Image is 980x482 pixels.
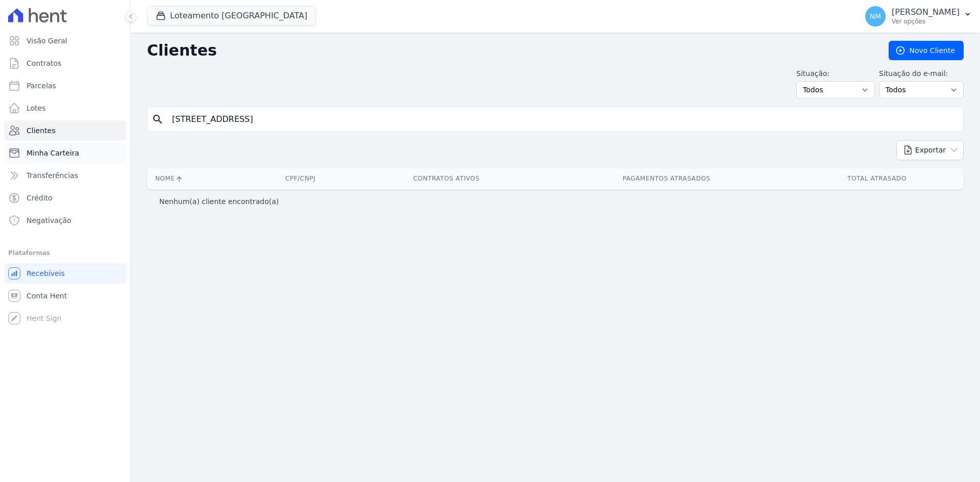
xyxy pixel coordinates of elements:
[543,168,790,189] th: Pagamentos Atrasados
[889,41,964,60] a: Novo Cliente
[147,6,316,26] button: Loteamento [GEOGRAPHIC_DATA]
[159,196,279,207] p: Nenhum(a) cliente encontrado(a)
[27,215,71,225] span: Negativação
[350,168,543,189] th: Contratos Ativos
[4,31,126,51] a: Visão Geral
[27,81,56,91] span: Parcelas
[4,53,126,73] a: Contratos
[4,75,126,96] a: Parcelas
[147,168,251,189] th: Nome
[4,210,126,231] a: Negativação
[251,168,350,189] th: CPF/CNPJ
[4,120,126,141] a: Clientes
[879,68,964,79] label: Situação do e-mail:
[27,125,55,136] span: Clientes
[27,170,78,181] span: Transferências
[27,148,79,158] span: Minha Carteira
[870,13,881,20] span: NM
[27,58,61,68] span: Contratos
[896,140,964,160] button: Exportar
[4,98,126,118] a: Lotes
[27,36,67,46] span: Visão Geral
[8,247,122,259] div: Plataformas
[27,268,65,278] span: Recebíveis
[27,193,53,203] span: Crédito
[4,165,126,186] a: Transferências
[147,41,872,60] h2: Clientes
[892,17,960,26] p: Ver opções
[4,263,126,284] a: Recebíveis
[790,168,964,189] th: Total Atrasado
[166,109,959,130] input: Buscar por nome, CPF ou e-mail
[4,286,126,306] a: Conta Hent
[27,291,67,301] span: Conta Hent
[27,103,46,113] span: Lotes
[796,68,875,79] label: Situação:
[857,2,980,31] button: NM [PERSON_NAME] Ver opções
[152,113,164,125] i: search
[4,143,126,163] a: Minha Carteira
[4,188,126,208] a: Crédito
[892,7,960,17] p: [PERSON_NAME]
